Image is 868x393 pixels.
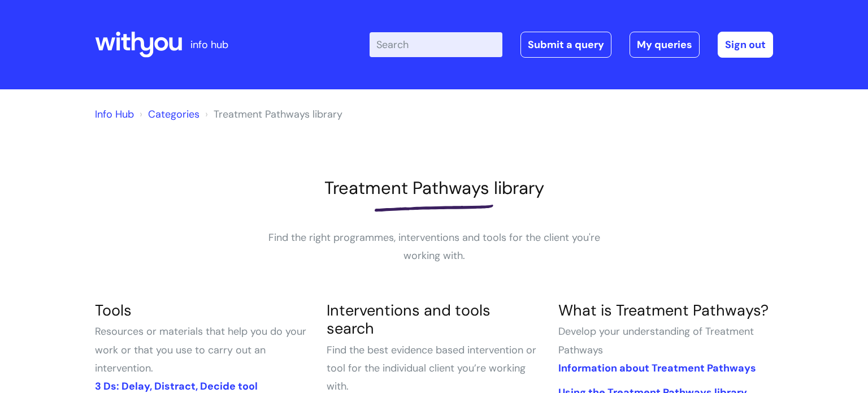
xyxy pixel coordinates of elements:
p: info hub [190,36,228,54]
a: Interventions and tools search [327,300,491,338]
li: Solution home [137,105,199,123]
a: Categories [148,107,199,121]
a: Tools [95,300,132,320]
a: 3 Ds: Delay, Distract, Decide tool [95,379,258,393]
a: Sign out [718,32,773,58]
span: Resources or materials that help you do your work or that you use to carry out an intervention. [95,325,306,375]
li: Treatment Pathways library [202,105,342,123]
input: Search [370,32,502,57]
a: Info Hub [95,107,134,121]
a: Information about Treatment Pathways [558,361,756,375]
p: Find the right programmes, interventions and tools for the client you're working with. [264,228,604,265]
h1: Treatment Pathways library [95,178,773,198]
span: Develop your understanding of Treatment Pathways [558,325,754,356]
a: My queries [630,32,700,58]
a: What is Treatment Pathways? [558,300,769,320]
div: | - [370,32,773,58]
a: Submit a query [520,32,611,58]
